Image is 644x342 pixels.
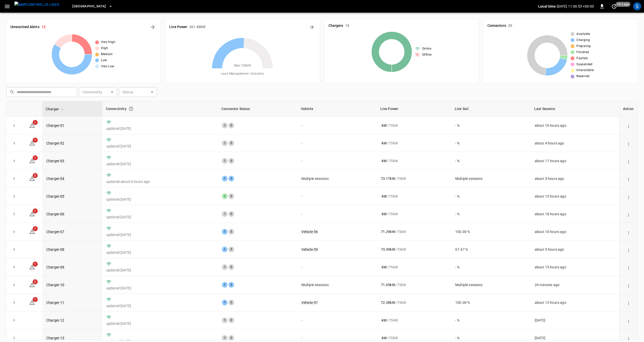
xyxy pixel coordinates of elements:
td: - [297,187,377,205]
div: 2 [228,247,234,252]
td: about 16 hours ago [531,117,619,134]
div: action cell options [625,300,632,305]
h6: 361.88 kW [189,24,205,30]
div: action cell options [625,176,632,181]
td: about 13 hours ago [531,294,619,312]
p: 73.39 kW [381,247,395,252]
span: Low [101,58,107,63]
td: - [297,312,377,329]
span: 1 [33,120,38,125]
div: action cell options [625,158,632,163]
button: expand row [10,157,18,165]
button: expand row [10,228,18,236]
div: / 75 kW [381,176,447,181]
a: Charger-02 [46,141,65,145]
span: 2 [33,173,38,178]
th: Last Session [531,101,619,117]
span: Charging [576,38,590,43]
div: 2 [228,335,234,341]
p: 71.65 kW [381,282,395,287]
div: 2 [228,264,234,270]
div: 1 [222,300,227,305]
span: 1 [33,226,38,231]
div: 1 [222,264,227,270]
div: 1 [222,123,227,128]
h6: Live Power [169,24,187,30]
p: - kW [381,265,387,270]
span: Suspended [576,62,593,67]
a: Vehicle-59 [301,247,318,251]
a: 1 [29,141,35,145]
td: - [297,117,377,134]
th: Live SoC [451,101,531,117]
span: Reserved [576,74,589,79]
button: expand row [10,175,18,182]
td: about 13 hours ago [531,187,619,205]
a: 1 [29,265,35,269]
button: expand row [10,139,18,147]
p: updated [DATE] [106,268,214,273]
div: action cell options [625,335,632,340]
div: 1 [222,140,227,146]
h6: Unresolved Alerts [10,24,39,30]
div: 1 [222,211,227,217]
td: - % [451,134,531,152]
a: Charger-13 [46,336,65,340]
td: about 11 hours ago [531,152,619,170]
button: expand row [10,299,18,306]
p: - kW [381,158,387,163]
p: 73.17 kW [381,176,395,181]
div: 2 [228,282,234,288]
span: Preparing [576,44,591,49]
img: ampcontrol.io logo [14,2,59,8]
p: [DATE] 11:40:53 +00:00 [557,4,594,9]
a: Charger-03 [46,159,65,163]
div: 2 [228,300,234,305]
td: - % [451,205,531,223]
p: - kW [381,318,387,323]
td: - [297,134,377,152]
td: 67.47 % [451,241,531,258]
button: All Alerts [149,23,157,31]
td: about 10 hours ago [531,223,619,241]
th: Action [619,101,638,117]
a: 1 [29,212,35,216]
td: [DATE] [531,312,619,329]
td: - % [451,152,531,170]
div: action cell options [625,194,632,199]
div: 1 [222,194,227,199]
td: Multiple sessions [297,170,377,187]
div: Connectivity [106,104,214,113]
h6: 30 [508,23,512,29]
a: 2 [29,176,35,180]
td: - [297,152,377,170]
span: Load Management = Dynamic [221,71,264,76]
span: Online [422,46,431,51]
div: / 75 kW [381,158,447,163]
button: Energy Overview [308,23,316,31]
div: action cell options [625,229,632,234]
div: 1 [222,247,227,252]
div: 2 [228,123,234,128]
p: updated [DATE] [106,250,214,255]
p: updated [DATE] [106,286,214,291]
button: expand row [10,246,18,253]
td: Multiple sessions [297,276,377,294]
button: expand row [10,122,18,129]
a: 1 [29,159,35,163]
span: 1 [33,155,38,160]
td: 26 minutes ago [531,276,619,294]
div: action cell options [625,318,632,323]
button: expand row [10,334,18,342]
td: about 4 hours ago [531,134,619,152]
div: / 75 kW [381,300,447,305]
td: 100.00 % [451,294,531,312]
span: Faulted [576,56,588,61]
a: Vehicle-57 [301,301,318,305]
td: Multiple sessions [451,276,531,294]
div: / 75 kW [381,141,447,146]
a: Charger-01 [46,123,65,127]
td: 100.00 % [451,223,531,241]
div: 2 [228,158,234,164]
p: updated [DATE] [106,144,214,149]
